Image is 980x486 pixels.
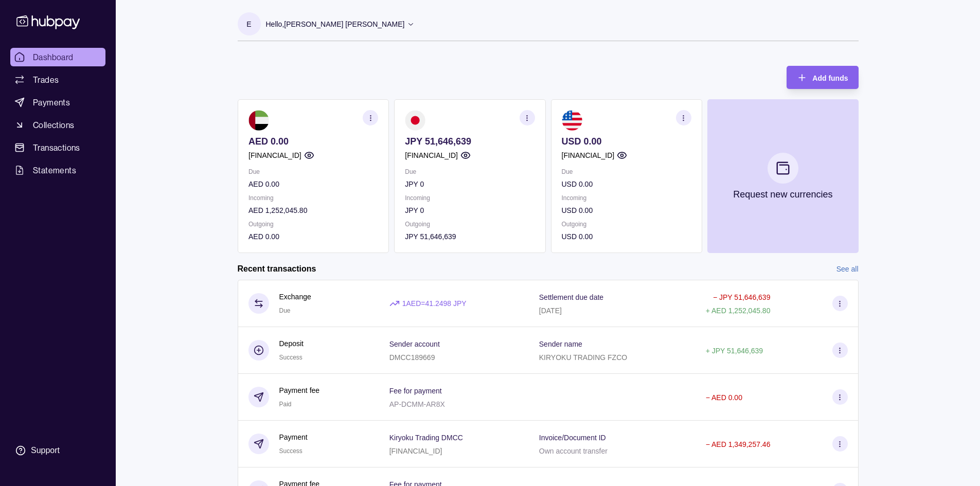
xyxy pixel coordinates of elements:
p: [FINANCIAL_ID] [248,150,301,161]
span: Trades [33,74,59,86]
p: Payment fee [279,385,320,396]
p: USD 0.00 [561,205,691,216]
a: Support [10,440,105,461]
p: Incoming [248,192,378,204]
p: AED 0.00 [248,136,378,147]
p: Outgoing [405,219,534,230]
h2: Recent transactions [238,263,316,275]
p: KIRYOKU TRADING FZCO [539,353,627,362]
span: Add funds [812,74,848,82]
a: Transactions [10,138,105,157]
p: Due [248,166,378,177]
img: ae [248,110,269,131]
span: Statements [33,164,76,176]
p: USD 0.00 [561,231,691,242]
p: Payment [279,431,308,443]
a: Statements [10,161,105,179]
p: + JPY 51,646,639 [706,347,763,355]
p: JPY 0 [405,178,534,190]
button: Request new currencies [707,99,858,253]
a: Dashboard [10,48,105,66]
p: Outgoing [561,219,691,230]
p: Hello, [PERSON_NAME] [PERSON_NAME] [266,19,405,30]
p: Due [405,166,534,177]
p: Invoice/Document ID [539,434,606,442]
p: Sender account [389,340,440,348]
p: JPY 51,646,639 [405,136,534,147]
p: E [246,19,251,30]
p: − AED 1,349,257.46 [706,440,771,448]
div: Support [31,445,60,456]
button: Add funds [787,66,858,89]
p: Deposit [279,338,304,349]
span: Collections [33,119,74,131]
p: Settlement due date [539,293,603,301]
p: − AED 0.00 [706,393,742,402]
p: USD 0.00 [561,178,691,190]
a: Payments [10,93,105,112]
p: AED 0.00 [248,178,378,190]
span: Paid [279,401,292,408]
span: Dashboard [33,51,74,63]
span: Success [279,354,302,361]
p: Incoming [561,192,691,204]
span: Payments [33,96,70,109]
p: DMCC189669 [389,353,435,362]
span: Success [279,447,302,455]
p: − JPY 51,646,639 [713,293,770,301]
a: Collections [10,116,105,134]
p: Own account transfer [539,447,608,455]
img: us [561,110,582,131]
p: [DATE] [539,307,562,315]
p: Sender name [539,340,582,348]
p: Exchange [279,291,311,302]
a: Trades [10,70,105,89]
p: [FINANCIAL_ID] [389,447,442,455]
p: AED 0.00 [248,231,378,242]
p: 1 AED = 41.2498 JPY [402,298,467,309]
p: Due [561,166,691,177]
p: USD 0.00 [561,136,691,147]
a: See all [836,263,859,275]
span: Transactions [33,141,80,154]
p: JPY 51,646,639 [405,231,534,242]
p: Outgoing [248,219,378,230]
p: Fee for payment [389,387,442,395]
p: [FINANCIAL_ID] [405,150,458,161]
p: Kiryoku Trading DMCC [389,434,463,442]
p: Request new currencies [733,189,832,200]
p: Incoming [405,192,534,204]
p: AP-DCMM-AR8X [389,400,445,408]
img: jp [405,110,425,131]
span: Due [279,307,291,314]
p: JPY 0 [405,205,534,216]
p: + AED 1,252,045.80 [706,307,771,315]
p: AED 1,252,045.80 [248,205,378,216]
p: [FINANCIAL_ID] [561,150,614,161]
